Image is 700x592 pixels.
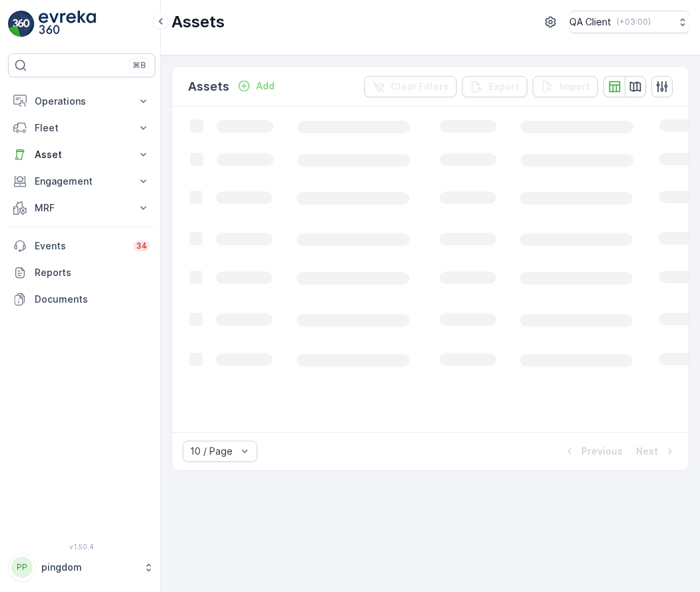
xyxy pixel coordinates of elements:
[8,115,155,141] button: Fleet
[35,148,129,161] p: Asset
[8,195,155,221] button: MRF
[171,11,225,33] p: Assets
[581,445,623,458] p: Previous
[136,241,147,251] p: 34
[8,11,35,37] img: logo
[35,293,150,306] p: Documents
[41,561,137,574] p: pingdom
[35,121,129,135] p: Fleet
[232,78,280,94] button: Add
[35,266,150,279] p: Reports
[8,88,155,115] button: Operations
[559,80,590,93] p: Import
[8,286,155,313] a: Documents
[35,239,125,253] p: Events
[561,443,624,459] button: Previous
[8,141,155,168] button: Asset
[8,543,155,551] span: v 1.50.4
[635,443,678,459] button: Next
[617,17,651,27] p: ( +03:00 )
[533,76,598,97] button: Import
[489,80,519,93] p: Export
[256,79,275,93] p: Add
[364,76,457,97] button: Clear Filters
[133,60,146,71] p: ⌘B
[8,233,155,259] a: Events34
[39,11,96,37] img: logo_light-DOdMpM7g.png
[636,445,658,458] p: Next
[569,15,611,29] p: QA Client
[35,201,129,215] p: MRF
[8,553,155,581] button: PPpingdom
[569,11,689,33] button: QA Client(+03:00)
[188,77,229,96] p: Assets
[35,95,129,108] p: Operations
[35,175,129,188] p: Engagement
[11,557,33,578] div: PP
[8,168,155,195] button: Engagement
[8,259,155,286] a: Reports
[391,80,449,93] p: Clear Filters
[462,76,527,97] button: Export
